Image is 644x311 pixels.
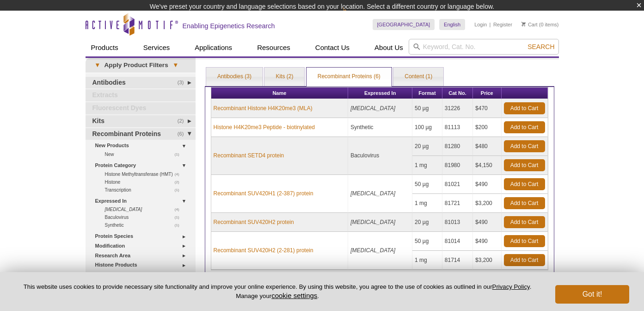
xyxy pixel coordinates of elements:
td: 81113 [442,118,473,137]
td: 100 µg [412,118,442,137]
a: Recombinant SUV420H2 protein [214,218,294,226]
th: Cat No. [442,87,473,99]
td: $200 [473,118,501,137]
a: Protein Species [95,231,190,241]
td: 81013 [442,213,473,232]
a: Recombinant SUV420H2 (2-281) protein [214,246,313,255]
a: Login [474,21,487,28]
td: 20 µg [412,137,442,156]
a: Fluorescent Dyes [86,102,196,114]
a: English [439,19,465,30]
i: [MEDICAL_DATA] [350,219,395,225]
td: 31226 [442,99,473,118]
a: Modification [95,241,190,251]
a: (3)Antibodies [86,77,196,89]
a: (1)Transcription [105,186,184,194]
a: Products [86,39,124,56]
a: Content (1) [393,68,443,86]
td: $3,200 [473,194,501,213]
p: This website uses cookies to provide necessary site functionality and improve your online experie... [15,283,540,300]
td: 1 mg [412,194,442,213]
td: Baculovirus [348,137,412,175]
span: (2) [175,178,184,186]
img: Your Cart [521,22,526,26]
a: Add to Cart [504,140,545,152]
a: Research Area [95,251,190,261]
a: Protein Category [95,161,190,170]
th: Price [473,87,501,99]
a: Add to Cart [504,254,545,266]
i: [MEDICAL_DATA] [350,247,395,254]
td: 20 µg [412,213,442,232]
span: (3) [178,77,189,89]
td: 81980 [442,156,473,175]
th: Format [412,87,442,99]
a: (1)Baculovirus [105,213,184,221]
a: Antibodies (3) [206,68,263,86]
td: Synthetic [348,118,412,137]
td: 81021 [442,175,473,194]
span: (4) [175,170,184,178]
span: ▾ [168,61,183,69]
a: Add to Cart [504,159,545,171]
a: Recombinant SETD4 protein [214,151,284,160]
a: Add to Cart [504,121,545,133]
li: | [490,19,491,30]
a: (6)Recombinant Proteins [86,128,196,140]
a: [GEOGRAPHIC_DATA] [373,19,435,30]
a: Privacy Policy [492,283,530,290]
li: (0 items) [521,19,559,30]
span: (2) [178,115,189,127]
a: Contact Us [310,39,355,56]
a: (2)Histone [105,178,184,186]
a: (4)Histone Methyltransferase (HMT) [105,170,184,178]
input: Keyword, Cat. No. [409,39,559,55]
button: cookie settings [271,292,317,299]
td: 81280 [442,137,473,156]
a: (1)New [105,150,184,158]
a: Services [138,39,176,56]
h2: Enabling Epigenetics Research [183,22,275,30]
span: (1) [175,186,184,194]
a: Add to Cart [504,197,545,209]
a: About Us [369,39,409,56]
td: $3,200 [473,251,501,270]
i: [MEDICAL_DATA] [350,105,395,112]
a: Add to Cart [504,235,545,247]
td: 81721 [442,194,473,213]
a: (4) [MEDICAL_DATA] [105,205,184,213]
a: Kits (2) [264,68,304,86]
a: Expressed In [95,196,190,206]
td: 50 µg [412,175,442,194]
img: Change Here [343,7,367,29]
td: 1 mg [412,156,442,175]
td: 81714 [442,251,473,270]
a: New Products [95,141,190,150]
span: (4) [175,205,184,213]
button: Got it! [555,285,629,304]
i: [MEDICAL_DATA] [105,207,142,212]
a: Extracts [86,89,196,101]
td: 1 mg [412,251,442,270]
i: [MEDICAL_DATA] [350,190,395,197]
td: $470 [473,99,501,118]
a: (1)Synthetic [105,221,184,229]
a: Add to Cart [504,216,545,228]
a: Cart [521,21,538,28]
a: Recombinant SUV420H1 (2-387) protein [214,189,313,198]
span: (1) [175,221,184,229]
a: (2)Kits [86,115,196,127]
td: $490 [473,232,501,251]
th: Expressed In [348,87,412,99]
a: Add to Cart [504,178,545,190]
a: Recombinant Proteins (6) [307,68,392,86]
td: 81014 [442,232,473,251]
span: (1) [175,150,184,158]
td: $490 [473,213,501,232]
span: (6) [178,128,189,140]
a: Recombinant Histone H4K20me3 (MLA) [214,104,313,112]
td: $4,150 [473,156,501,175]
button: Search [525,43,557,51]
span: Search [527,43,554,50]
th: Name [211,87,349,99]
